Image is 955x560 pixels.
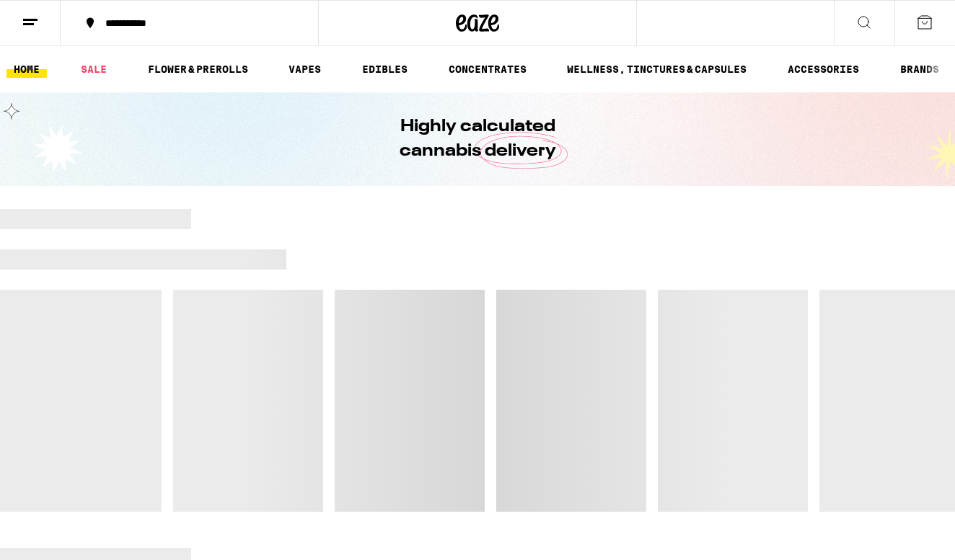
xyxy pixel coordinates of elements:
[441,61,534,78] a: CONCENTRATES
[862,517,941,553] iframe: Opens a widget where you can find more information
[780,61,866,78] a: ACCESSORIES
[560,61,754,78] a: WELLNESS, TINCTURES & CAPSULES
[141,61,255,78] a: FLOWER & PREROLLS
[6,61,47,78] a: HOME
[281,61,328,78] a: VAPES
[893,61,946,78] button: BRANDS
[358,115,597,164] h1: Highly calculated cannabis delivery
[74,61,114,78] a: SALE
[355,61,415,78] a: EDIBLES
